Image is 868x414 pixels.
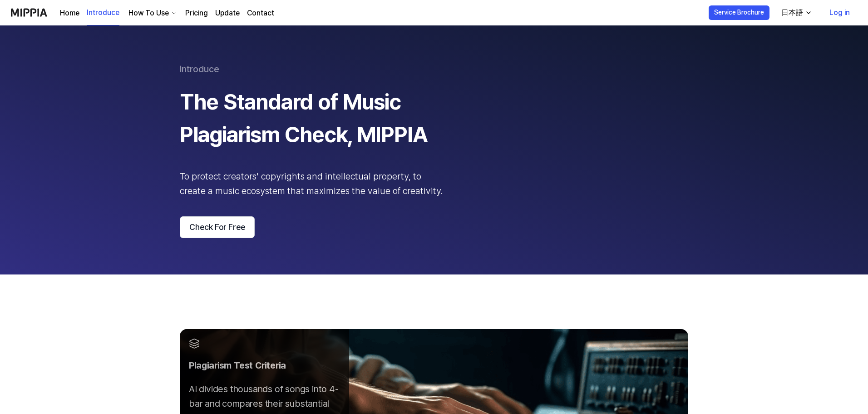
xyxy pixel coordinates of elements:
[127,8,171,19] div: How To Use
[189,358,340,373] div: Plagiarism Test Criteria
[180,169,443,198] div: To protect creators' copyrights and intellectual property, to create a music ecosystem that maxim...
[180,85,443,151] div: The Standard of Music Plagiarism Check, MIPPIA
[709,5,769,20] button: Service Brochure
[247,8,274,19] a: Contact
[180,216,688,238] a: Check For Free
[87,0,119,25] a: Introduce
[180,62,688,76] div: introduce
[779,7,805,18] div: 日本語
[774,4,818,22] button: 日本語
[60,8,79,19] a: Home
[127,8,178,19] button: How To Use
[180,216,255,238] button: Check For Free
[185,8,208,19] a: Pricing
[215,8,240,19] a: Update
